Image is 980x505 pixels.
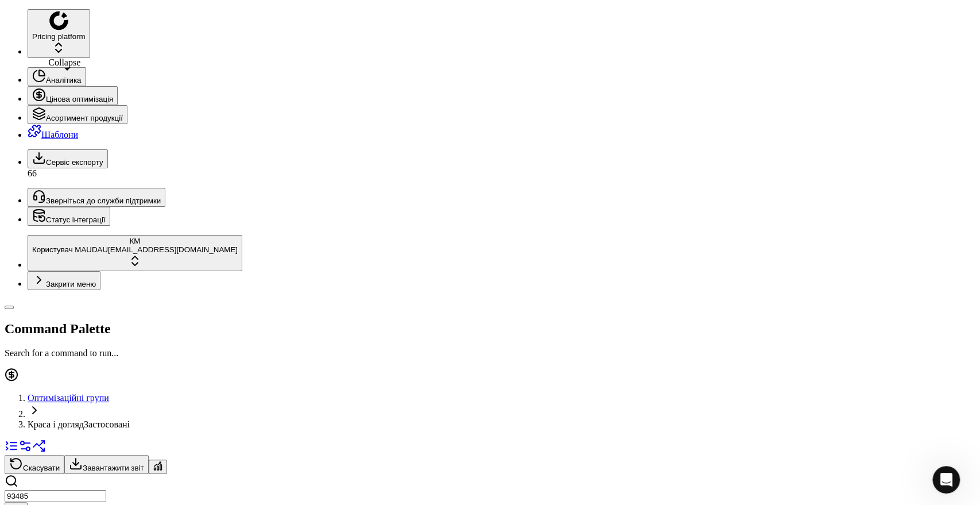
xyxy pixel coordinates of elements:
span: Застосовані [84,419,130,429]
div: Collapse [48,57,80,68]
a: Оптимізаційні групи [28,393,109,403]
span: [EMAIL_ADDRESS][DOMAIN_NAME] [108,245,238,254]
span: Цінова оптимізація [46,95,113,103]
button: КMКористувач MAUDAU[EMAIL_ADDRESS][DOMAIN_NAME] [28,235,242,271]
span: Аналітика [46,76,82,84]
span: Краса і догляд [28,419,84,429]
button: Закрити меню [28,271,100,290]
button: Завантажити звіт [64,455,148,474]
span: Pricing platform [32,32,86,41]
h2: Command Palette [5,321,975,337]
span: Краса і доглядЗастосовані [28,419,975,430]
p: Search for a command to run... [5,348,975,358]
nav: breadcrumb [5,393,975,430]
span: Зверніться до служби підтримки [46,196,161,205]
iframe: Intercom live chat [932,466,960,494]
a: Шаблони [28,130,78,140]
button: Toggle Sidebar [5,306,14,309]
button: Аналітика [28,67,86,86]
button: Скасувати [5,455,64,474]
span: Закрити меню [46,280,96,288]
button: Pricing platform [28,9,90,58]
button: Цінова оптимізація [28,86,118,105]
span: Асортимент продукції [46,114,123,122]
button: Зверніться до служби підтримки [28,188,165,207]
span: Сервіс експорту [46,158,103,167]
input: Пошук по SKU або назві [5,490,106,502]
div: 66 [28,168,975,179]
span: Шаблони [41,130,78,140]
span: КM [130,237,141,245]
button: Сервіс експорту [28,149,108,168]
span: Користувач MAUDAU [32,245,108,254]
span: Статус інтеграції [46,215,106,224]
button: Статус інтеграції [28,207,110,226]
button: Асортимент продукції [28,105,127,124]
